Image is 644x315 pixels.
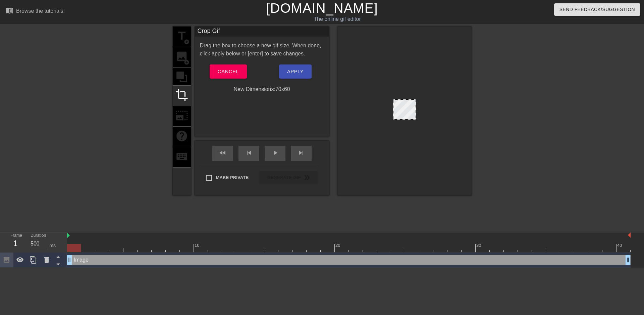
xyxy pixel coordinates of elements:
div: Crop Gif [195,27,329,37]
div: 10 [195,242,201,249]
span: skip_next [297,149,305,157]
div: Frame [5,232,25,252]
button: Send Feedback/Suggestion [554,3,640,16]
span: Make Private [216,174,249,181]
span: drag_handle [66,257,73,263]
div: The online gif editor [218,15,457,23]
span: Cancel [218,67,239,76]
div: Drag the box to choose a new gif size. When done, click apply below or [enter] to save changes. [195,42,329,58]
button: Apply [279,64,312,79]
div: 40 [617,242,623,249]
div: Browse the tutorials! [16,8,65,14]
div: 1 [10,237,20,250]
div: New Dimensions: 70 x 60 [195,85,329,93]
span: Send Feedback/Suggestion [559,5,635,14]
label: Duration [31,234,46,238]
div: ms [49,242,56,249]
span: skip_previous [245,149,253,157]
span: fast_rewind [219,149,227,157]
span: menu_book [5,6,13,14]
div: 20 [335,242,341,249]
span: drag_handle [625,257,631,263]
div: 30 [476,242,482,249]
span: Apply [287,67,304,76]
a: Browse the tutorials! [5,6,65,17]
img: bound-end.png [628,232,631,238]
span: play_arrow [271,149,279,157]
button: Cancel [210,64,247,79]
a: [DOMAIN_NAME] [266,1,378,15]
span: crop [175,89,188,101]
